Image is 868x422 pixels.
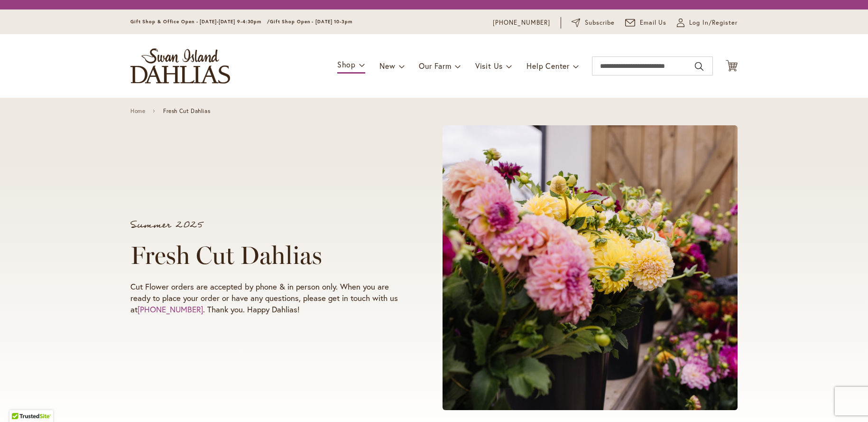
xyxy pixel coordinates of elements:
a: Subscribe [572,18,615,28]
span: Visit Us [475,61,503,71]
a: [PHONE_NUMBER] [493,18,550,28]
span: Fresh Cut Dahlias [163,108,210,114]
p: Cut Flower orders are accepted by phone & in person only. When you are ready to place your order ... [130,281,406,315]
button: Search [695,59,703,74]
span: Log In/Register [689,18,738,28]
span: Subscribe [585,18,615,28]
span: Our Farm [419,61,451,71]
a: store logo [130,48,230,84]
p: Summer 2025 [130,220,406,230]
span: Email Us [640,18,667,28]
a: Email Us [625,18,667,28]
span: Gift Shop & Office Open - [DATE]-[DATE] 9-4:30pm / [130,19,270,25]
span: Gift Shop Open - [DATE] 10-3pm [270,19,352,25]
span: Help Center [526,61,570,71]
a: [PHONE_NUMBER] [138,304,203,315]
a: Log In/Register [677,18,738,28]
span: New [379,61,395,71]
span: Shop [337,59,356,69]
h1: Fresh Cut Dahlias [130,241,406,270]
a: Home [130,108,145,114]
